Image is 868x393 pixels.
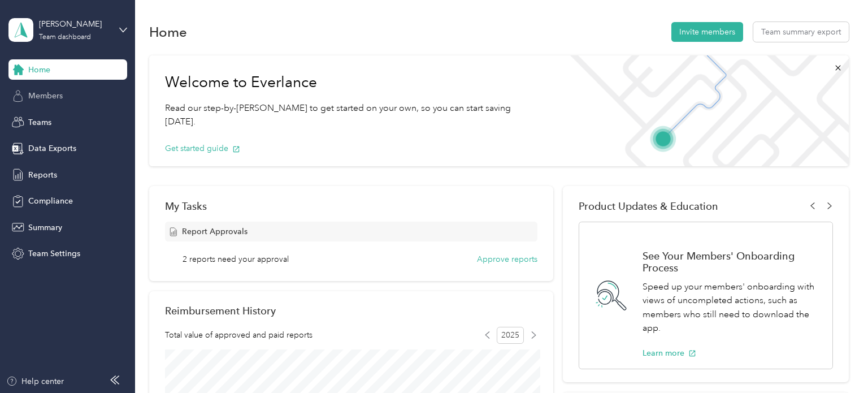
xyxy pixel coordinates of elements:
button: Help center [6,375,64,387]
div: My Tasks [165,200,537,212]
h1: See Your Members' Onboarding Process [643,250,820,274]
span: Home [28,64,50,76]
span: 2025 [497,327,524,344]
h1: Welcome to Everlance [165,74,543,92]
h1: Home [149,26,187,38]
span: 2 reports need your approval [183,253,289,265]
div: [PERSON_NAME] [39,18,110,30]
span: Compliance [28,195,73,207]
p: Speed up your members' onboarding with views of uncompleted actions, such as members who still ne... [643,280,820,335]
button: Get started guide [165,142,240,154]
span: Teams [28,116,51,128]
button: Learn more [643,347,696,359]
button: Invite members [671,22,743,42]
span: Reports [28,169,57,181]
span: Summary [28,222,62,234]
iframe: Everlance-gr Chat Button Frame [805,330,868,393]
button: Approve reports [477,253,537,265]
span: Report Approvals [182,226,248,237]
div: Team dashboard [39,34,91,41]
span: Product Updates & Education [579,200,718,212]
span: Data Exports [28,142,76,154]
span: Total value of approved and paid reports [165,329,313,341]
h2: Reimbursement History [165,305,276,317]
button: Team summary export [753,22,849,42]
span: Team Settings [28,248,80,260]
img: Welcome to everlance [559,55,849,166]
span: Members [28,90,63,102]
p: Read our step-by-[PERSON_NAME] to get started on your own, so you can start saving [DATE]. [165,101,543,129]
